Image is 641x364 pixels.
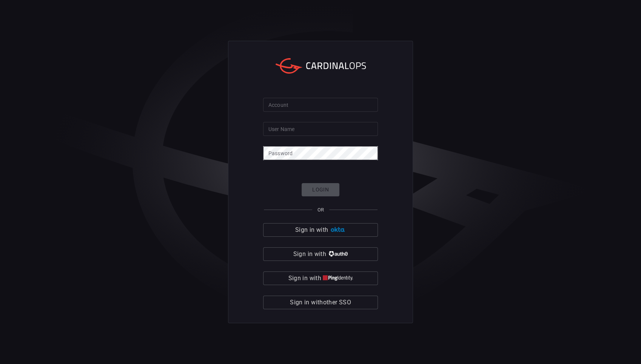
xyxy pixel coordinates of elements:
button: Sign in with [263,271,378,285]
button: Sign in withother SSO [263,296,378,309]
button: Sign in with [263,247,378,261]
span: OR [317,207,324,213]
span: Sign in with other SSO [290,297,351,308]
span: Sign in with [295,225,328,235]
img: quu4iresuhQAAAABJRU5ErkJggg== [323,275,353,281]
span: Sign in with [293,249,326,259]
img: Ad5vKXme8s1CQAAAABJRU5ErkJggg== [330,227,346,233]
input: Type your account [263,98,378,112]
img: vP8Hhh4KuCH8AavWKdZY7RZgAAAAASUVORK5CYII= [328,251,348,257]
button: Sign in with [263,223,378,237]
span: Sign in with [288,273,321,284]
input: Type your user name [263,122,378,136]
